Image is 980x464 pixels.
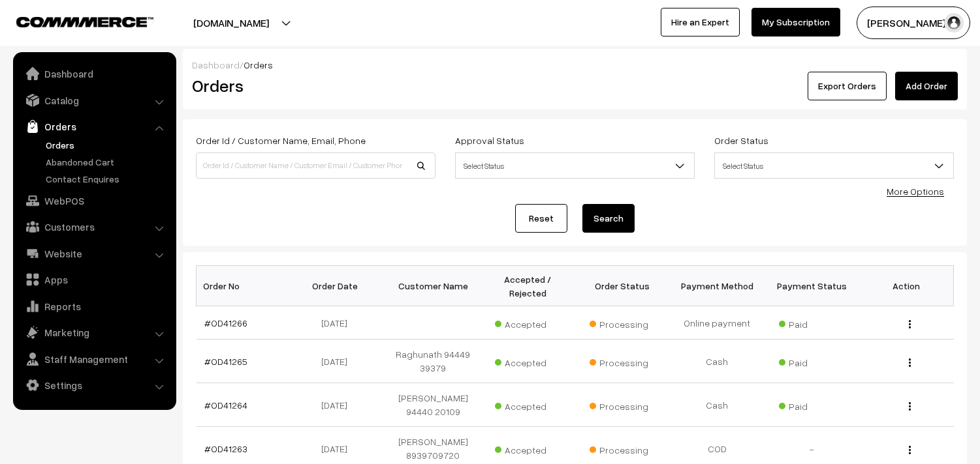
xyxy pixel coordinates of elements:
td: Online payment [670,306,765,340]
img: COMMMERCE [16,17,153,27]
a: COMMMERCE [16,13,131,29]
span: Processing [590,314,655,331]
a: My Subscription [751,8,840,36]
td: [DATE] [291,383,386,427]
th: Customer Name [386,266,481,306]
a: More Options [887,186,944,197]
span: Accepted [495,353,560,370]
a: Marketing [16,321,172,344]
span: Paid [779,314,844,331]
a: Dashboard [192,59,240,70]
input: Order Id / Customer Name / Customer Email / Customer Phone [196,152,435,179]
img: Menu [909,358,911,367]
a: Staff Management [16,347,172,371]
img: Menu [909,320,911,328]
label: Approval Status [455,134,524,147]
th: Action [859,266,954,306]
th: Accepted / Rejected [481,266,575,306]
a: Reports [16,295,172,318]
span: Paid [779,396,844,413]
button: [PERSON_NAME] s… [857,7,970,39]
a: Contact Enquires [42,172,172,186]
a: #OD41266 [204,317,247,328]
button: Search [582,204,635,233]
span: Paid [779,353,844,370]
button: Export Orders [808,72,887,100]
span: Select Status [456,154,694,177]
span: Processing [590,353,655,370]
h2: Orders [192,76,434,96]
span: Accepted [495,396,560,413]
a: Dashboard [16,62,172,85]
span: Accepted [495,314,560,331]
th: Payment Method [670,266,765,306]
span: Select Status [715,154,953,177]
img: user [944,13,964,33]
label: Order Status [714,134,768,147]
a: Add Order [895,72,958,100]
span: Processing [590,440,655,457]
a: Hire an Expert [661,8,740,36]
a: #OD41265 [204,356,247,367]
td: [PERSON_NAME] 94440 20109 [386,383,481,427]
a: Customers [16,215,172,239]
a: Orders [16,115,172,138]
a: Settings [16,373,172,397]
td: Raghunath 94449 39379 [386,340,481,383]
td: Cash [670,383,765,427]
td: Cash [670,340,765,383]
th: Order Date [291,266,386,306]
td: [DATE] [291,306,386,340]
span: Select Status [714,152,954,179]
button: [DOMAIN_NAME] [148,7,315,39]
a: Orders [42,138,172,152]
a: Apps [16,268,172,291]
img: Menu [909,402,911,411]
a: Website [16,242,172,265]
a: WebPOS [16,189,172,212]
td: [DATE] [291,340,386,383]
div: / [192,58,958,72]
a: Abandoned Cart [42,155,172,169]
a: Catalog [16,89,172,112]
th: Order No [197,266,291,306]
span: Select Status [455,152,695,179]
span: Orders [244,59,273,70]
span: Accepted [495,440,560,457]
img: Menu [909,446,911,454]
a: #OD41264 [204,399,247,411]
th: Payment Status [765,266,859,306]
th: Order Status [575,266,670,306]
a: #OD41263 [204,443,247,454]
a: Reset [515,204,567,233]
label: Order Id / Customer Name, Email, Phone [196,134,366,147]
span: Processing [590,396,655,413]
